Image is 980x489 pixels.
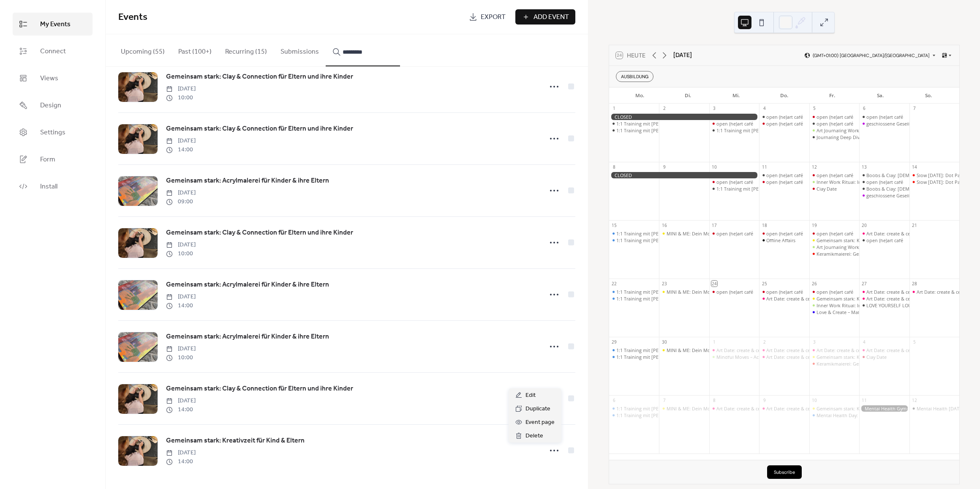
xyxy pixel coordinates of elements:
[866,295,944,302] div: Art Date: create & celebrate yourself
[862,397,868,403] div: 11
[218,34,274,66] button: Recurring (15)
[616,295,776,302] div: 1:1 Training mit [PERSON_NAME] (digital oder 5020 [GEOGRAPHIC_DATA])
[609,412,659,418] div: 1:1 Training mit Caterina (digital oder 5020 Salzburg)
[716,347,794,353] div: Art Date: create & celebrate yourself
[166,279,329,290] a: Gemeinsam stark: Acrylmalerei für Kinder & ihre Eltern
[716,186,788,192] div: 1:1 Training mit [PERSON_NAME]
[809,127,859,134] div: Art Journaling Workshop
[716,230,753,237] div: open (he)art café
[716,405,794,412] div: Art Date: create & celebrate yourself
[766,295,844,302] div: Art Date: create & celebrate yourself
[609,120,659,127] div: 1:1 Training mit Caterina
[859,289,909,295] div: Art Date: create & celebrate yourself
[766,172,803,178] div: open (he)art café
[709,347,759,353] div: Art Date: create & celebrate yourself
[862,106,868,112] div: 6
[709,127,759,134] div: 1:1 Training mit Caterina
[166,384,353,394] span: Gemeinsam stark: Clay & Connection für Eltern und ihre Kinder
[13,94,93,117] a: Design
[759,179,809,185] div: open (he)art café
[766,120,803,127] div: open (he)art café
[862,281,868,287] div: 27
[616,237,776,243] div: 1:1 Training mit [PERSON_NAME] (digital oder 5020 [GEOGRAPHIC_DATA])
[661,397,667,403] div: 7
[859,354,909,360] div: Clay Date
[166,188,196,197] span: [DATE]
[166,124,353,134] span: Gemeinsam stark: Clay & Connection für Eltern und ihre Kinder
[525,404,550,414] span: Duplicate
[13,67,93,90] a: Views
[912,281,917,287] div: 28
[40,155,55,165] span: Form
[866,230,944,237] div: Art Date: create & celebrate yourself
[766,354,844,360] div: Art Date: create & celebrate yourself
[759,120,809,127] div: open (he)art café
[817,289,853,295] div: open (he)art café
[711,281,717,287] div: 24
[809,412,859,418] div: Mental Health Day: Ein Abend für dein wahres Ich
[709,186,759,192] div: 1:1 Training mit Caterina
[809,309,859,315] div: Love & Create – Malen für dein inneres Kind
[808,87,856,104] div: Fr.
[664,87,712,104] div: Di.
[659,405,709,412] div: MINI & ME: Dein Moment mit Baby
[859,230,909,237] div: Art Date: create & celebrate yourself
[817,347,894,353] div: Art Date: create & celebrate yourself
[809,134,859,140] div: Journaling Deep Dive: 2 Stunden für dich und deine Gedanken
[762,222,768,228] div: 18
[667,230,742,237] div: MINI & ME: Dein Moment mit Baby
[817,309,912,315] div: Love & Create – Malen für dein inneres Kind
[463,9,512,25] a: Export
[817,237,917,243] div: Gemeinsam stark: Kreativzeit für Kind & Eltern
[667,405,742,412] div: MINI & ME: Dein Moment mit Baby
[166,71,353,82] a: Gemeinsam stark: Clay & Connection für Eltern und ihre Kinder
[809,405,859,412] div: Gemeinsam stark: Kreativzeit für Kind & Eltern
[709,230,759,237] div: open (he)art café
[759,230,809,237] div: open (he)art café
[661,164,667,170] div: 9
[809,114,859,120] div: open (he)art café
[716,354,849,360] div: Mindful Moves – Achtsame Körperübungen für mehr Balance
[166,227,353,238] a: Gemeinsam stark: Clay & Connection für Eltern und ihre Kinder
[711,222,717,228] div: 17
[659,230,709,237] div: MINI & ME: Dein Moment mit Baby
[809,347,859,353] div: Art Date: create & celebrate yourself
[811,106,817,112] div: 5
[661,339,667,345] div: 30
[711,106,717,112] div: 3
[659,289,709,295] div: MINI & ME: Dein Moment mit Baby
[909,405,959,412] div: Mental Health Sunday: Vom Konsumieren ins Kreieren
[809,251,859,257] div: Keramikmalerei: Gestalte deinen Selbstliebe-Anker
[525,431,543,441] span: Delete
[166,175,329,186] a: Gemeinsam stark: Acrylmalerei für Kinder & ihre Eltern
[534,12,569,22] span: Add Event
[809,186,859,192] div: Clay Date
[762,281,768,287] div: 25
[817,405,917,412] div: Gemeinsam stark: Kreativzeit für Kind & Eltern
[716,289,753,295] div: open (he)art café
[667,289,742,295] div: MINI & ME: Dein Moment mit Baby
[862,222,868,228] div: 20
[166,332,329,342] span: Gemeinsam stark: Acrylmalerei für Kinder & ihre Eltern
[166,93,196,102] span: 10:00
[616,412,776,418] div: 1:1 Training mit [PERSON_NAME] (digital oder 5020 [GEOGRAPHIC_DATA])
[859,237,909,243] div: open (he)art café
[766,289,803,295] div: open (he)art café
[711,164,717,170] div: 10
[515,9,575,25] button: Add Event
[809,289,859,295] div: open (he)art café
[859,347,909,353] div: Art Date: create & celebrate yourself
[809,237,859,243] div: Gemeinsam stark: Kreativzeit für Kind & Eltern
[811,222,817,228] div: 19
[759,354,809,360] div: Art Date: create & celebrate yourself
[114,34,171,66] button: Upcoming (55)
[759,295,809,302] div: Art Date: create & celebrate yourself
[616,354,776,360] div: 1:1 Training mit [PERSON_NAME] (digital oder 5020 [GEOGRAPHIC_DATA])
[912,106,917,112] div: 7
[912,397,917,403] div: 12
[166,240,196,249] span: [DATE]
[166,123,353,134] a: Gemeinsam stark: Clay & Connection für Eltern und ihre Kinder
[817,127,870,134] div: Art Journaling Workshop
[766,230,803,237] div: open (he)art café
